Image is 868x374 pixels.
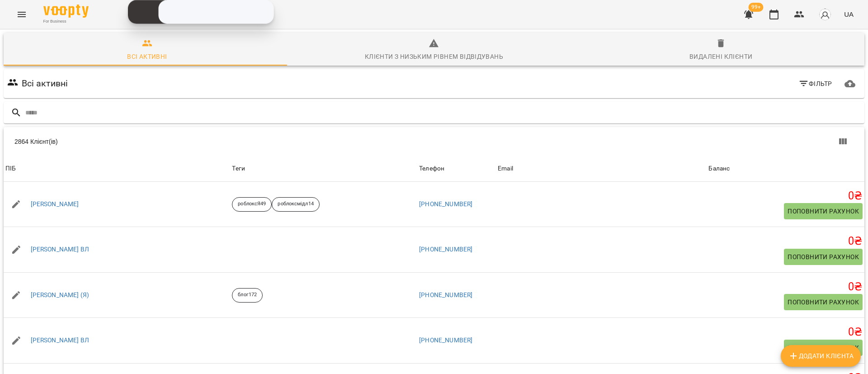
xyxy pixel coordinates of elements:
span: Поповнити рахунок [788,297,859,308]
button: Поповнити рахунок [784,294,863,310]
span: Email [498,163,705,174]
div: роблоксЯ49 [232,197,272,212]
button: Поповнити рахунок [784,340,863,356]
div: Всі активні [127,51,167,62]
h5: 0 ₴ [708,280,863,294]
h6: Всі активні [22,76,68,90]
a: [PHONE_NUMBER] [419,246,472,253]
a: [PERSON_NAME] [31,200,79,209]
button: Поповнити рахунок [784,249,863,265]
h5: 0 ₴ [708,234,863,248]
button: Фільтр [795,76,836,92]
p: роблоксмідл14 [278,200,313,208]
a: [PERSON_NAME] ВЛ [31,245,89,254]
a: [PERSON_NAME] (Я) [31,291,90,300]
div: Sort [708,163,730,174]
div: Table Toolbar [4,127,864,156]
button: Menu [11,4,33,25]
button: Додати клієнта [781,345,861,367]
a: [PHONE_NUMBER] [419,200,472,208]
p: блог172 [238,291,257,299]
h5: 0 ₴ [708,189,863,203]
div: Телефон [419,163,444,174]
button: Показати колонки [832,131,854,152]
span: Поповнити рахунок [788,206,859,217]
div: 2864 Клієнт(ів) [14,137,445,146]
div: ПІБ [5,163,16,174]
div: роблоксмідл14 [272,197,319,212]
img: Voopty Logo [43,5,89,18]
span: For Business [43,19,89,24]
div: блог172 [232,288,263,303]
p: роблоксЯ49 [238,200,266,208]
span: Фільтр [798,78,832,89]
div: Sort [419,163,444,174]
div: Email [498,163,513,174]
a: [PHONE_NUMBER] [419,336,472,344]
span: UA [844,9,854,19]
button: Поповнити рахунок [784,203,863,219]
span: Телефон [419,163,494,174]
span: Додати клієнта [788,350,854,361]
a: [PHONE_NUMBER] [419,291,472,298]
span: Баланс [708,163,863,174]
span: Поповнити рахунок [788,251,859,262]
div: Клієнти з низьким рівнем відвідувань [365,51,503,62]
div: Баланс [708,163,730,174]
span: 99+ [749,3,764,12]
img: avatar_s.png [819,8,831,21]
div: Теги [232,163,415,174]
div: Sort [498,163,513,174]
button: UA [840,6,857,23]
span: Поповнити рахунок [788,342,859,353]
h5: 0 ₴ [708,325,863,339]
div: Видалені клієнти [689,51,752,62]
a: [PERSON_NAME] ВЛ [31,336,89,345]
div: Sort [5,163,16,174]
span: ПІБ [5,163,228,174]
